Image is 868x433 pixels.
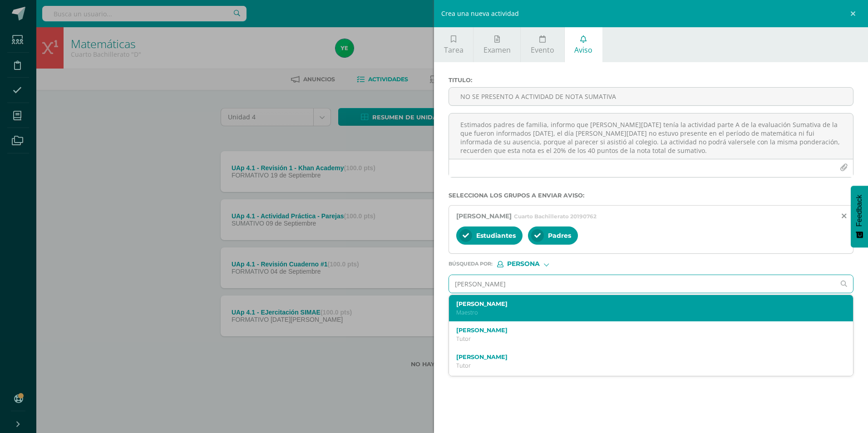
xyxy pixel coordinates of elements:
[548,231,571,240] span: Padres
[449,113,853,159] textarea: Estimados padres de familia, informo que [PERSON_NAME][DATE] tenía la actividad parte A de la eva...
[497,261,565,267] div: [object Object]
[456,212,512,220] span: [PERSON_NAME]
[507,261,540,266] span: Persona
[456,354,828,360] label: [PERSON_NAME]
[449,261,493,266] span: Búsqueda por :
[456,309,828,316] p: Maestro
[483,45,511,55] span: Examen
[574,45,592,55] span: Aviso
[531,45,554,55] span: Evento
[521,27,564,62] a: Evento
[851,186,868,247] button: Feedback - Mostrar encuesta
[473,27,520,62] a: Examen
[855,195,863,226] span: Feedback
[456,300,828,307] label: [PERSON_NAME]
[456,327,828,334] label: [PERSON_NAME]
[476,231,516,240] span: Estudiantes
[565,27,602,62] a: Aviso
[514,213,597,220] span: Cuarto Bachillerato 20190762
[449,275,835,293] input: Ej. Mario Galindo
[434,27,473,62] a: Tarea
[456,362,828,369] p: Tutor
[449,192,853,199] label: Selecciona los grupos a enviar aviso :
[456,335,828,343] p: Tutor
[444,45,464,55] span: Tarea
[449,77,853,84] label: Titulo :
[449,88,853,105] input: Titulo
